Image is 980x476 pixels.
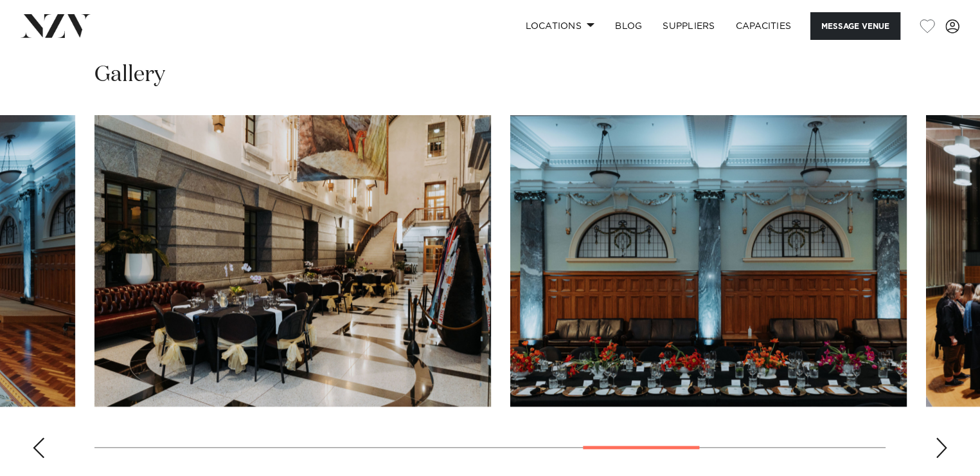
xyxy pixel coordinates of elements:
[510,115,907,407] swiper-slide: 10 / 13
[810,12,900,40] button: Message Venue
[652,12,725,40] a: SUPPLIERS
[515,12,605,40] a: Locations
[21,14,91,37] img: nzv-logo.png
[94,115,491,407] swiper-slide: 9 / 13
[726,12,802,40] a: Capacities
[94,60,165,89] h2: Gallery
[605,12,652,40] a: BLOG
